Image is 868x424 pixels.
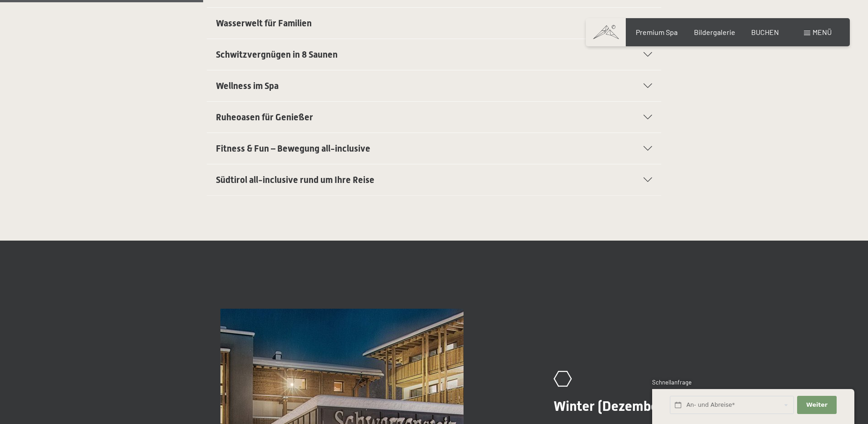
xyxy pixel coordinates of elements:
button: Weiter [797,396,836,414]
span: Schnellanfrage [652,379,692,386]
span: Schwitzvergnügen in 8 Saunen [216,49,338,60]
span: Fitness & Fun – Bewegung all-inclusive [216,143,370,154]
span: Weiter [806,401,828,409]
span: Menü [813,28,832,36]
a: BUCHEN [751,28,779,36]
a: Bildergalerie [694,28,735,36]
span: Winter (Dezember bis April) [554,398,719,414]
span: Südtirol all-inclusive rund um Ihre Reise [216,174,374,185]
span: Ruheoasen für Genießer [216,112,313,123]
a: Premium Spa [636,28,678,36]
span: Wasserwelt für Familien [216,18,312,29]
span: Wellness im Spa [216,80,279,91]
